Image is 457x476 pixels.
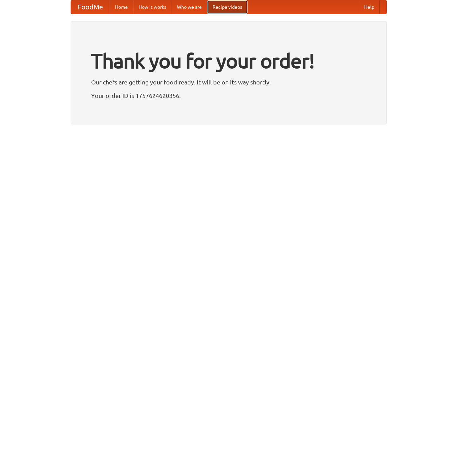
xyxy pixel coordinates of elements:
[133,0,172,14] a: How it works
[110,0,133,14] a: Home
[207,0,247,14] a: Recipe videos
[359,0,380,14] a: Help
[172,0,207,14] a: Who we are
[91,77,366,87] p: Our chefs are getting your food ready. It will be on its way shortly.
[91,45,366,77] h1: Thank you for your order!
[91,90,366,101] p: Your order ID is 1757624620356.
[71,0,110,14] a: FoodMe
